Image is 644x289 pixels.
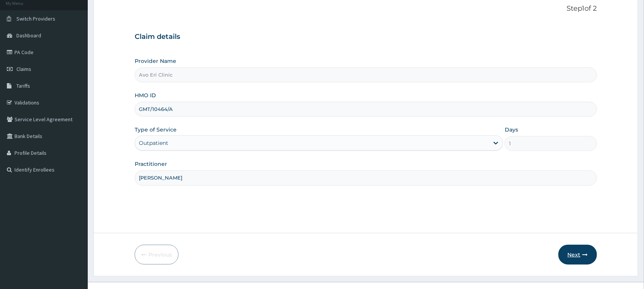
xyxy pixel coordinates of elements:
[505,126,518,133] label: Days
[16,32,41,39] span: Dashboard
[16,82,30,89] span: Tariffs
[135,126,177,133] label: Type of Service
[16,66,31,72] span: Claims
[135,57,176,65] label: Provider Name
[559,245,597,265] button: Next
[135,92,156,99] label: HMO ID
[135,5,597,13] p: Step 1 of 2
[135,245,179,265] button: Previous
[135,102,597,117] input: Enter HMO ID
[16,15,55,22] span: Switch Providers
[135,170,597,185] input: Enter Name
[135,160,167,168] label: Practitioner
[139,139,168,147] div: Outpatient
[135,33,597,41] h3: Claim details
